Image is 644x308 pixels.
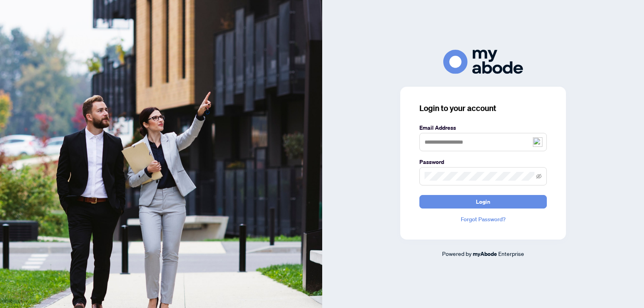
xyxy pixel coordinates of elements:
h3: Login to your account [419,103,547,114]
button: Login [419,195,547,209]
span: eye-invisible [536,173,542,179]
span: Powered by [442,250,472,257]
span: Login [476,195,490,208]
a: Forgot Password? [419,215,547,224]
img: npw-badge-icon-locked.svg [533,137,542,147]
img: npw-badge-icon-locked.svg [525,173,531,180]
img: ma-logo [443,50,523,74]
a: myAbode [473,250,497,258]
span: Enterprise [498,250,524,257]
label: Email Address [419,123,547,132]
label: Password [419,158,547,166]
